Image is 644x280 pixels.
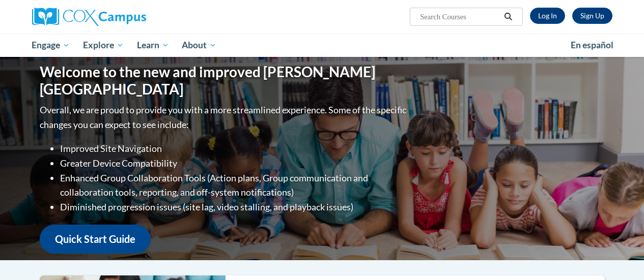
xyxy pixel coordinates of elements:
button: Search [500,11,516,23]
a: Log In [530,8,565,24]
span: Engage [32,39,70,51]
span: En español [571,40,613,50]
a: En español [564,35,620,56]
span: Explore [83,39,124,51]
a: Quick Start Guide [40,225,151,254]
li: Diminished progression issues (site lag, video stalling, and playback issues) [60,200,409,214]
a: Learn [130,34,176,57]
div: Main menu [24,34,620,57]
li: Greater Device Compatibility [60,156,409,171]
span: Learn [137,39,169,51]
input: Search Courses [419,11,500,23]
a: Explore [76,34,130,57]
a: About [175,34,223,57]
span: About [182,39,216,51]
a: Cox Campus [32,8,215,26]
a: Engage [25,34,77,57]
h1: Welcome to the new and improved [PERSON_NAME][GEOGRAPHIC_DATA] [40,64,409,98]
li: Enhanced Group Collaboration Tools (Action plans, Group communication and collaboration tools, re... [60,171,409,200]
img: Cox Campus [32,8,146,26]
p: Overall, we are proud to provide you with a more streamlined experience. Some of the specific cha... [40,103,409,132]
a: Register [572,8,612,24]
li: Improved Site Navigation [60,141,409,156]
